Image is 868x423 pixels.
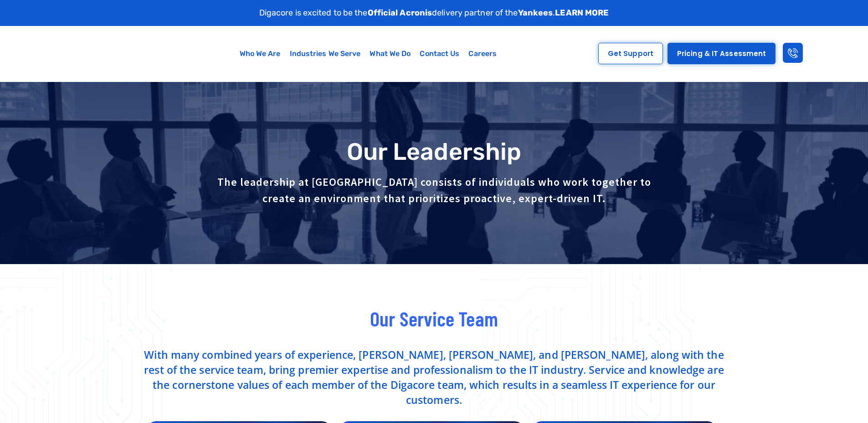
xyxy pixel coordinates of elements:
h1: Our Leadership [143,139,726,165]
a: LEARN MORE [555,8,609,18]
a: Get Support [598,43,663,64]
nav: Menu [171,43,566,64]
span: Our Service Team [370,306,498,331]
a: Industries We Serve [285,43,365,64]
a: Contact Us [415,43,464,64]
a: Pricing & IT Assessment [668,43,776,64]
img: Digacore logo 1 [18,31,127,77]
span: Get Support [608,50,653,57]
span: Pricing & IT Assessment [677,50,766,57]
a: What We Do [365,43,415,64]
strong: Official Acronis [368,8,432,18]
strong: Yankees [518,8,553,18]
p: With many combined years of experience, [PERSON_NAME], [PERSON_NAME], and [PERSON_NAME], along wi... [143,347,726,408]
p: Digacore is excited to be the delivery partner of the . [259,7,609,19]
a: Who We Are [235,43,285,64]
p: The leadership at [GEOGRAPHIC_DATA] consists of individuals who work together to create an enviro... [216,174,653,207]
a: Careers [464,43,501,64]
